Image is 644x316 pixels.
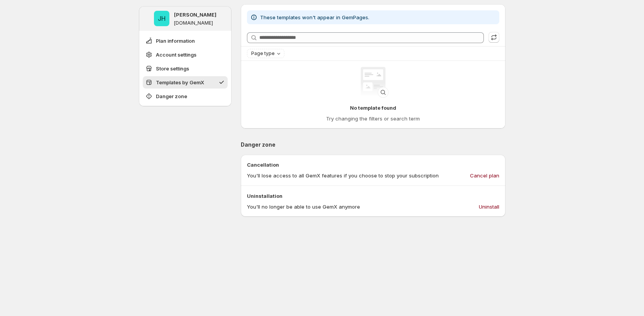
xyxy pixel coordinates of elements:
[474,201,504,213] button: Uninstall
[154,11,169,26] span: Jena Hoang
[156,92,187,100] span: Danger zone
[470,172,499,179] span: Cancel plan
[247,203,360,211] p: You'll no longer be able to use GemX anymore
[326,115,420,122] p: Try changing the filters or search term
[479,203,499,211] span: Uninstall
[350,104,396,112] p: No template found
[247,192,499,200] p: Uninstallation
[156,51,196,59] span: Account settings
[158,15,166,22] text: JH
[143,90,228,102] button: Danger zone
[174,11,216,18] p: [PERSON_NAME]
[241,141,505,149] p: Danger zone
[251,50,275,57] span: Page type
[156,65,189,72] span: Store settings
[156,79,204,86] span: Templates by GemX
[143,35,228,47] button: Plan information
[358,67,389,98] img: Empty theme pages
[174,20,213,26] p: [DOMAIN_NAME]
[247,172,439,179] p: You'll lose access to all GemX features if you choose to stop your subscription
[260,14,369,20] span: These templates won't appear in GemPages.
[247,161,499,169] p: Cancellation
[465,169,504,182] button: Cancel plan
[247,49,284,58] button: Page type
[143,62,228,75] button: Store settings
[156,37,195,45] span: Plan information
[143,48,228,61] button: Account settings
[143,76,228,89] button: Templates by GemX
